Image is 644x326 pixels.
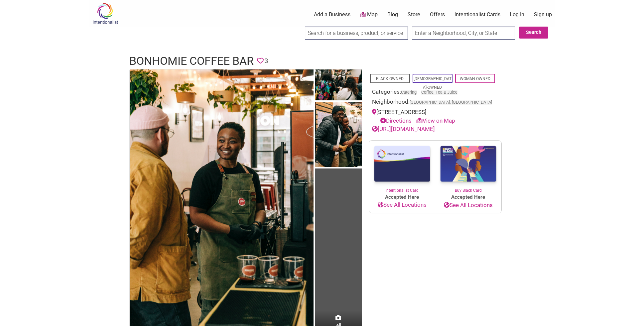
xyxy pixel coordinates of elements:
a: Coffee, Tea & Juice [421,90,457,95]
span: 3 [264,56,268,66]
a: View on Map [416,117,455,124]
a: [URL][DOMAIN_NAME] [372,126,435,132]
button: Search [519,27,548,39]
img: Intentionalist Card [369,141,435,187]
input: Enter a Neighborhood, City, or State [412,27,515,40]
a: Intentionalist Cards [454,11,500,18]
a: Add a Business [314,11,350,18]
a: Intentionalist Card [369,141,435,193]
a: Map [360,11,378,19]
input: Search for a business, product, or service [305,27,408,40]
span: Accepted Here [369,193,435,201]
span: Accepted Here [435,193,501,201]
span: You must be logged in to save favorites. [257,56,264,66]
a: See All Locations [435,201,501,210]
a: See All Locations [369,201,435,209]
a: Log In [510,11,524,18]
a: Blog [387,11,398,18]
div: [STREET_ADDRESS] [372,108,498,125]
a: [DEMOGRAPHIC_DATA]-Owned [414,76,451,90]
div: Categories: [372,88,498,98]
img: Intentionalist [89,3,121,24]
a: Directions [380,117,412,124]
span: [GEOGRAPHIC_DATA], [GEOGRAPHIC_DATA] [410,100,492,105]
a: Black-Owned [376,76,404,81]
a: Catering [401,90,417,95]
div: Neighborhood: [372,98,498,108]
img: Buy Black Card [435,141,501,188]
a: Sign up [534,11,552,18]
a: Woman-Owned [460,76,490,81]
a: Store [408,11,420,18]
h1: Bonhomie Coffee Bar [129,53,254,69]
a: Buy Black Card [435,141,501,194]
a: Offers [430,11,445,18]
